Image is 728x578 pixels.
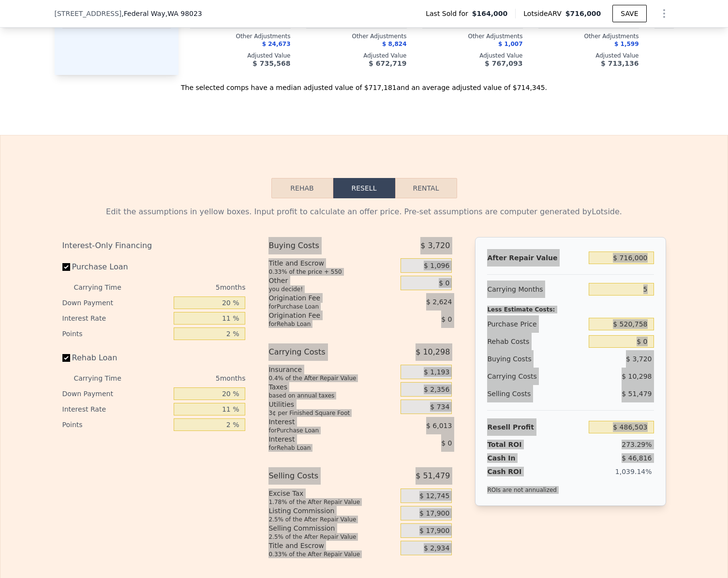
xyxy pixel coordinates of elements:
[268,382,397,392] div: Taxes
[268,258,397,268] div: Title and Escrow
[419,492,449,501] span: $ 12,745
[487,298,654,315] div: Less Estimate Costs:
[498,41,522,47] span: $ 1,007
[268,303,376,311] div: for Purchase Loan
[622,372,652,380] span: $ 10,298
[268,374,397,382] div: 0.4% of the After Repair Value
[487,418,585,436] div: Resell Profit
[268,516,397,523] div: 2.5% of the After Repair Value
[62,295,170,311] div: Down Payment
[62,349,170,367] label: Rehab Loan
[426,422,452,430] span: $ 6,013
[62,417,170,432] div: Points
[538,32,639,40] div: Other Adjustments
[485,59,522,67] span: $ 767,093
[487,333,585,350] div: Rehab Costs
[601,59,639,67] span: $ 713,136
[62,206,666,218] div: Edit the assumptions in yellow boxes. Input profit to calculate an offer price. Pre-set assumptio...
[268,311,376,320] div: Origination Fee
[430,403,449,412] span: $ 734
[268,400,397,409] div: Utilities
[268,489,397,498] div: Excise Tax
[472,9,508,18] span: $164,000
[565,10,601,17] span: $716,000
[268,417,376,427] div: Interest
[416,467,450,485] span: $ 51,479
[538,52,639,59] div: Adjusted Value
[268,343,376,361] div: Carrying Costs
[426,9,472,18] span: Last Sold for
[487,476,557,494] div: ROIs are not annualized
[369,59,406,67] span: $ 672,719
[487,467,557,476] div: Cash ROI
[253,59,290,67] span: $ 735,568
[523,9,565,18] span: Lotside ARV
[74,371,137,386] div: Carrying Time
[424,385,449,394] span: $ 2,356
[487,350,585,368] div: Buying Costs
[268,392,397,400] div: based on annual taxes
[268,427,376,434] div: for Purchase Loan
[622,441,652,448] span: 273.29%
[422,32,523,40] div: Other Adjustments
[487,368,548,385] div: Carrying Costs
[55,9,122,18] span: [STREET_ADDRESS]
[141,371,246,386] div: 5 months
[271,178,333,198] button: Rehab
[121,9,202,18] span: , Federal Way
[420,237,450,254] span: $ 3,720
[55,75,674,92] div: The selected comps have a median adjusted value of $717,181 and an average adjusted value of $714...
[268,444,376,452] div: for Rehab Loan
[62,311,170,326] div: Interest Rate
[268,276,397,285] div: Other
[426,298,452,306] span: $ 2,624
[487,249,585,267] div: After Repair Value
[441,315,452,323] span: $ 0
[424,368,449,377] span: $ 1,193
[424,544,449,553] span: $ 2,934
[190,52,291,59] div: Adjusted Value
[62,326,170,341] div: Points
[262,41,291,47] span: $ 24,673
[487,453,548,463] div: Cash In
[333,178,395,198] button: Resell
[622,454,652,462] span: $ 46,816
[416,343,450,361] span: $ 10,298
[268,533,397,541] div: 2.5% of the After Repair Value
[268,434,376,444] div: Interest
[62,401,170,417] div: Interest Rate
[268,268,397,276] div: 0.33% of the price + 550
[268,285,397,293] div: you decide!
[268,550,397,558] div: 0.33% of the After Repair Value
[487,440,548,449] div: Total ROI
[268,506,397,516] div: Listing Commission
[306,32,407,40] div: Other Adjustments
[268,237,376,254] div: Buying Costs
[268,365,397,374] div: Insurance
[141,280,246,295] div: 5 months
[487,281,585,298] div: Carrying Months
[268,293,376,303] div: Origination Fee
[74,280,137,295] div: Carrying Time
[615,468,652,475] span: 1,039.14%
[441,439,452,447] span: $ 0
[654,4,674,23] button: Show Options
[419,509,449,518] span: $ 17,900
[62,354,70,362] input: Rehab Loan
[268,541,397,550] div: Title and Escrow
[190,32,291,40] div: Other Adjustments
[419,527,449,535] span: $ 17,900
[439,279,449,288] span: $ 0
[306,52,407,59] div: Adjusted Value
[268,498,397,506] div: 1.78% of the After Repair Value
[62,258,170,276] label: Purchase Loan
[622,390,652,398] span: $ 51,479
[62,263,70,271] input: Purchase Loan
[424,262,449,270] span: $ 1,096
[382,41,406,47] span: $ 8,824
[626,355,652,363] span: $ 3,720
[268,523,397,533] div: Selling Commission
[62,386,170,401] div: Down Payment
[487,385,585,402] div: Selling Costs
[614,41,639,47] span: $ 1,599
